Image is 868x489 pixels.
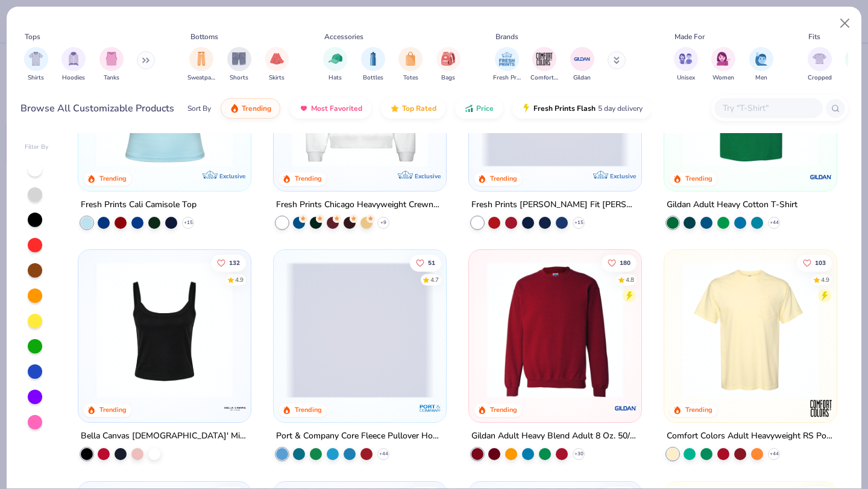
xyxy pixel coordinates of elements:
[676,262,825,398] img: 284e3bdb-833f-4f21-a3b0-720291adcbd9
[410,255,441,272] button: Like
[276,429,444,444] div: Port & Company Core Fleece Pullover Hooded Sweatshirt
[441,52,454,66] img: Bags Image
[573,73,591,83] span: Gildan
[390,104,400,113] img: TopRated.gif
[105,52,118,66] img: Tanks Image
[808,47,832,83] button: filter button
[187,47,215,83] div: filter for Sweatpants
[755,52,768,66] img: Men Image
[81,429,248,444] div: Bella Canvas [DEMOGRAPHIC_DATA]' Micro Ribbed Scoop Tank
[187,103,211,114] div: Sort By
[380,219,386,226] span: + 9
[104,73,119,83] span: Tanks
[512,98,652,119] button: Fresh Prints Flash5 day delivery
[722,101,814,115] input: Try "T-Shirt"
[667,429,834,444] div: Comfort Colors Adult Heavyweight RS Pocket T-Shirt
[227,47,251,83] button: filter button
[265,47,289,83] button: filter button
[99,47,124,83] div: filter for Tanks
[481,262,629,398] img: c7b025ed-4e20-46ac-9c52-55bc1f9f47df
[530,47,558,83] div: filter for Comfort Colors
[28,73,44,83] span: Shirts
[495,31,518,42] div: Brands
[428,260,435,266] span: 51
[404,52,417,66] img: Totes Image
[232,52,246,66] img: Shorts Image
[361,47,385,83] button: filter button
[430,276,439,285] div: 4.7
[415,172,441,179] span: Exclusive
[711,47,735,83] div: filter for Women
[270,52,284,66] img: Skirts Image
[626,276,634,285] div: 4.8
[813,52,826,66] img: Cropped Image
[667,197,797,212] div: Gildan Adult Heavy Cotton T-Shirt
[290,98,371,119] button: Most Favorited
[29,52,43,66] img: Shirts Image
[90,262,239,398] img: 8af284bf-0d00-45ea-9003-ce4b9a3194ad
[230,260,241,266] span: 132
[219,172,245,179] span: Exclusive
[90,30,239,166] img: a25d9891-da96-49f3-a35e-76288174bf3a
[717,52,731,66] img: Women Image
[598,102,643,116] span: 5 day delivery
[712,73,734,83] span: Women
[230,73,248,83] span: Shorts
[99,47,124,83] button: filter button
[236,276,244,285] div: 4.9
[533,104,596,113] span: Fresh Prints Flash
[187,73,215,83] span: Sweatpants
[190,31,218,42] div: Bottoms
[808,73,832,83] span: Cropped
[521,104,531,113] img: flash.gif
[81,197,197,212] div: Fresh Prints Cali Camisole Top
[265,47,289,83] div: filter for Skirts
[184,219,193,226] span: + 15
[620,260,631,266] span: 180
[221,98,280,119] button: Trending
[323,47,347,83] button: filter button
[570,47,594,83] div: filter for Gildan
[441,73,455,83] span: Bags
[61,47,86,83] div: filter for Hoodies
[711,47,735,83] button: filter button
[329,73,342,83] span: Hats
[749,47,773,83] button: filter button
[223,396,247,420] img: Bella + Canvas logo
[398,47,423,83] div: filter for Totes
[573,50,591,68] img: Gildan Image
[323,47,347,83] div: filter for Hats
[311,104,362,113] span: Most Favorited
[398,47,423,83] button: filter button
[227,47,251,83] div: filter for Shorts
[769,219,778,226] span: + 44
[755,73,767,83] span: Men
[498,50,516,68] img: Fresh Prints Image
[195,52,208,66] img: Sweatpants Image
[530,47,558,83] button: filter button
[674,47,698,83] button: filter button
[675,31,705,42] div: Made For
[230,104,239,113] img: trending.gif
[808,396,832,420] img: Comfort Colors logo
[187,47,215,83] button: filter button
[381,98,445,119] button: Top Rated
[242,104,271,113] span: Trending
[570,47,594,83] button: filter button
[269,73,285,83] span: Skirts
[493,47,521,83] button: filter button
[676,30,825,166] img: db319196-8705-402d-8b46-62aaa07ed94f
[602,255,637,272] button: Like
[574,450,583,458] span: + 30
[436,47,461,83] div: filter for Bags
[471,197,639,212] div: Fresh Prints [PERSON_NAME] Fit [PERSON_NAME] Shirt with Stripes
[25,31,40,42] div: Tops
[674,47,698,83] div: filter for Unisex
[471,429,639,444] div: Gildan Adult Heavy Blend Adult 8 Oz. 50/50 Fleece Crew
[808,31,820,42] div: Fits
[535,50,553,68] img: Comfort Colors Image
[530,73,558,83] span: Comfort Colors
[677,73,695,83] span: Unisex
[418,396,442,420] img: Port & Company logo
[403,73,418,83] span: Totes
